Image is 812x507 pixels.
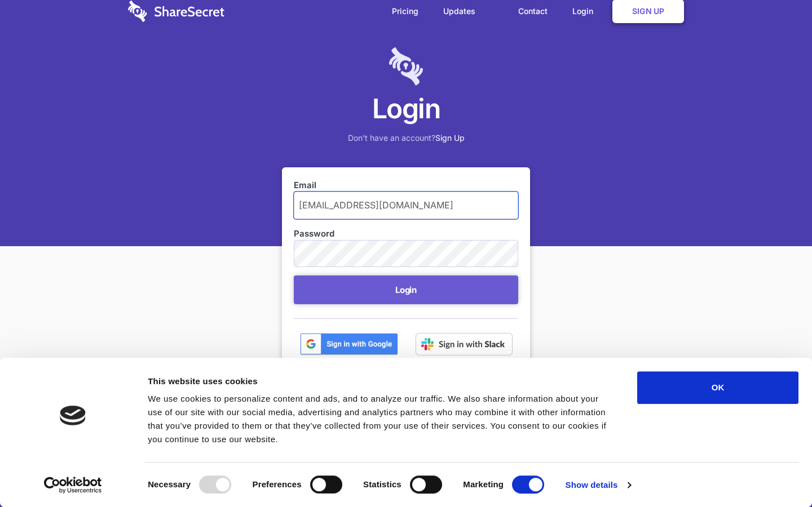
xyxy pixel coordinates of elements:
a: Show details [566,477,631,493]
div: Forgot your password? [294,355,518,381]
strong: Preferences [253,479,302,489]
a: Usercentrics Cookiebot - opens in a new window [24,477,122,493]
label: Email [294,179,518,192]
a: Sign Up [435,133,465,143]
strong: Statistics [363,479,401,489]
div: We use cookies to personalize content and ads, and to analyze our traffic. We also share informat... [148,392,612,446]
button: OK [637,371,798,404]
img: logo [60,406,86,425]
strong: Necessary [148,479,191,489]
img: btn_google_signin_dark_normal_web@2x-02e5a4921c5dab0481f19210d7229f84a41d9f18e5bdafae021273015eeb... [300,333,398,355]
button: Login [294,275,518,304]
img: logo-lt-purple-60x68@2x-c671a683ea72a1d466fb5d642181eefbee81c4e10ba9aed56c8e1d7e762e8086.png [389,47,423,86]
strong: Marketing [463,479,504,489]
label: Password [294,228,518,240]
img: logo-wordmark-white-trans-d4663122ce5f474addd5e946df7df03e33cb6a1c49d2221995e7729f52c070b2.svg [128,1,224,22]
div: This website uses cookies [148,375,612,388]
img: Sign in with Slack [416,333,513,355]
